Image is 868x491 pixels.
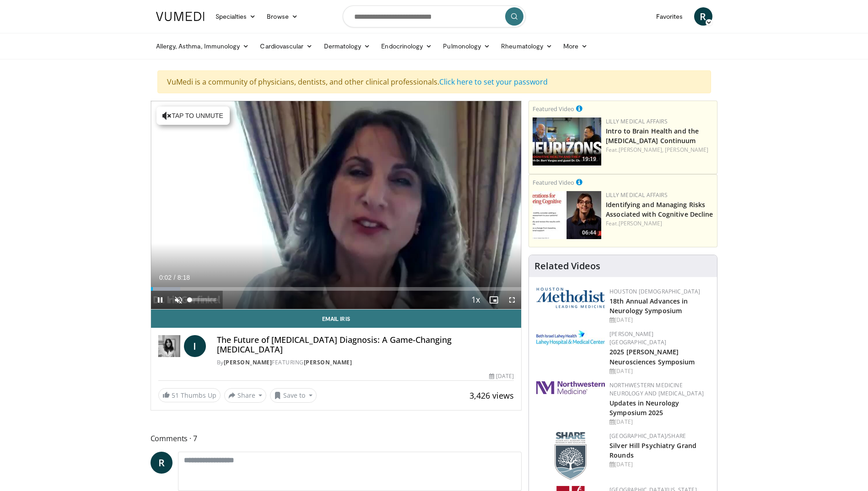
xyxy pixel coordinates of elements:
[533,117,601,165] a: 19:19
[151,287,522,291] div: Progress Bar
[558,37,593,55] a: More
[606,127,699,145] a: Intro to Brain Health and the [MEDICAL_DATA] Continuum
[619,146,663,154] a: [PERSON_NAME],
[609,441,696,459] a: Silver Hill Psychiatry Grand Rounds
[158,388,221,402] a: 51 Thumbs Up
[224,388,267,403] button: Share
[469,390,514,401] span: 3,426 views
[694,7,712,26] a: R
[606,219,713,228] div: Feat.
[606,191,668,199] a: Lilly Medical Affairs
[158,335,180,357] img: Dr. Iris Gorfinkel
[496,37,558,55] a: Rheumatology
[536,288,605,308] img: 5e4488cc-e109-4a4e-9fd9-73bb9237ee91.png.150x105_q85_autocrop_double_scale_upscale_version-0.2.png
[156,107,230,125] button: Tap to unmute
[157,70,711,93] div: VuMedi is a community of physicians, dentists, and other clinical professionals.
[151,432,522,444] span: Comments 7
[579,155,599,163] span: 19:19
[178,274,190,281] span: 8:18
[536,330,605,345] img: e7977282-282c-4444-820d-7cc2733560fd.jpg.150x105_q85_autocrop_double_scale_upscale_version-0.2.jpg
[190,298,216,301] div: Volume Level
[466,291,485,309] button: Playback Rate
[261,7,303,26] a: Browse
[609,367,710,375] div: [DATE]
[270,388,317,403] button: Save to
[609,297,688,315] a: 18th Annual Advances in Neurology Symposium
[151,310,522,328] a: Email Iris
[609,347,695,366] a: 2025 [PERSON_NAME] Neurosciences Symposium
[533,117,601,165] img: a80fd508-2012-49d4-b73e-1d4e93549e78.png.150x105_q85_crop-smart_upscale.jpg
[606,200,713,219] a: Identifying and Managing Risks Associated with Cognitive Decline
[169,291,188,309] button: Unmute
[217,358,514,367] div: By FEATURING
[579,229,599,237] span: 06:44
[609,399,679,417] a: Updates in Neurology Symposium 2025
[224,358,272,366] a: [PERSON_NAME]
[151,101,522,310] video-js: Video Player
[151,291,169,309] button: Pause
[254,37,318,55] a: Cardiovascular
[210,7,262,26] a: Specialties
[555,432,587,480] img: f8aaeb6d-318f-4fcf-bd1d-54ce21f29e87.png.150x105_q85_autocrop_double_scale_upscale_version-0.2.png
[609,288,700,295] a: Houston [DEMOGRAPHIC_DATA]
[151,37,255,55] a: Allergy, Asthma, Immunology
[172,391,179,400] span: 51
[619,219,662,227] a: [PERSON_NAME]
[533,191,601,239] a: 06:44
[489,372,514,380] div: [DATE]
[533,178,574,187] small: Featured Video
[439,77,548,87] a: Click here to set your password
[318,37,376,55] a: Dermatology
[609,418,710,426] div: [DATE]
[485,291,503,309] button: Enable picture-in-picture mode
[609,381,704,397] a: Northwestern Medicine Neurology and [MEDICAL_DATA]
[651,7,689,26] a: Favorites
[533,191,601,239] img: fc5f84e2-5eb7-4c65-9fa9-08971b8c96b8.jpg.150x105_q85_crop-smart_upscale.jpg
[184,335,206,357] a: I
[156,12,205,21] img: VuMedi Logo
[151,452,173,474] a: R
[437,37,496,55] a: Pulmonology
[609,460,710,469] div: [DATE]
[665,146,708,154] a: [PERSON_NAME]
[533,105,574,113] small: Featured Video
[609,330,666,346] a: [PERSON_NAME][GEOGRAPHIC_DATA]
[503,291,521,309] button: Fullscreen
[159,274,172,281] span: 0:02
[536,381,605,394] img: 2a462fb6-9365-492a-ac79-3166a6f924d8.png.150x105_q85_autocrop_double_scale_upscale_version-0.2.jpg
[609,316,710,324] div: [DATE]
[217,335,514,355] h4: The Future of [MEDICAL_DATA] Diagnosis: A Game-Changing [MEDICAL_DATA]
[609,432,686,440] a: [GEOGRAPHIC_DATA]/SHARE
[304,358,352,366] a: [PERSON_NAME]
[534,261,600,272] h4: Related Videos
[606,117,668,125] a: Lilly Medical Affairs
[376,37,437,55] a: Endocrinology
[174,274,176,281] span: /
[343,5,526,27] input: Search topics, interventions
[606,146,713,154] div: Feat.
